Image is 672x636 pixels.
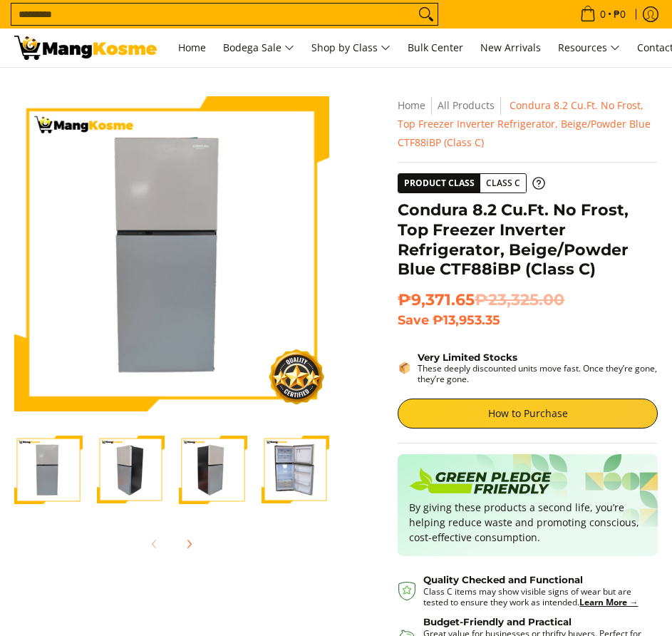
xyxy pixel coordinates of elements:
a: Learn More → [579,596,638,608]
a: Product Class Class C [398,173,545,193]
a: New Arrivals [473,29,548,67]
a: Resources [551,29,627,67]
a: Bulk Center [400,29,470,67]
strong: Quality Checked and Functional [423,574,583,585]
h1: Condura 8.2 Cu.Ft. No Frost, Top Freezer Inverter Refrigerator, Beige/Powder Blue CTF88iBP (Class C) [398,200,658,279]
img: Condura 8.2 Cu.Ft. No Frost, Top Freezer Inverter Refrigerator, Beige/Powder Blue CTF88iBP (Class... [97,436,165,504]
span: Home [178,41,206,54]
span: Resources [558,39,620,57]
span: ₱13,953.35 [433,312,500,327]
span: Class C [480,175,526,193]
img: Condura 8.2 Cu.Ft. No Frost, Top Freezer Inverter Refrigerator, Beige/Powder Blue CTF88iBP (Class C) [14,96,329,411]
span: 0 [598,9,608,19]
img: Condura 8.2 Cu.Ft. No Frost, Top Freezer Inverter Refrigerator, Beige/Powder Blue CTF88iBP (Class... [262,436,330,504]
img: Condura 8.2 Cu.Ft. Be U Ref Beige/Powder Blue (Class C) l Mang Kosme [14,36,157,60]
a: Shop by Class [304,29,398,67]
del: ₱23,325.00 [475,290,564,310]
a: Home [398,98,425,112]
img: Badge sustainability green pledge friendly [409,466,552,500]
span: ₱0 [611,9,628,19]
a: Bodega Sale [216,29,301,67]
img: Condura 8.2 Cu.Ft. No Frost, Top Freezer Inverter Refrigerator, Beige/Powder Blue CTF88iBP (Class... [14,436,83,504]
p: By giving these products a second life, you’re helping reduce waste and promoting conscious, cost... [409,500,646,545]
strong: Budget-Friendly and Practical [423,616,572,627]
span: Condura 8.2 Cu.Ft. No Frost, Top Freezer Inverter Refrigerator, Beige/Powder Blue CTF88iBP (Class C) [398,98,651,149]
a: Home [171,29,213,67]
span: New Arrivals [480,41,541,54]
span: Product Class [398,174,480,193]
span: Bodega Sale [223,39,294,57]
span: Save [398,312,429,327]
a: How to Purchase [398,399,658,429]
p: These deeply discounted units move fast. Once they’re gone, they’re gone. [418,363,658,384]
button: Search [415,4,438,25]
span: ₱9,371.65 [398,290,564,310]
button: Next [173,528,205,560]
span: Bulk Center [408,41,463,54]
nav: Breadcrumbs [398,96,658,151]
p: Class C items may show visible signs of wear but are tested to ensure they work as intended. [423,586,643,607]
span: • [576,6,630,22]
strong: Very Limited Stocks [418,352,517,363]
span: Shop by Class [311,39,391,57]
a: All Products [438,98,495,112]
img: Condura 8.2 Cu.Ft. No Frost, Top Freezer Inverter Refrigerator, Beige/Powder Blue CTF88iBP (Class... [179,436,247,504]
